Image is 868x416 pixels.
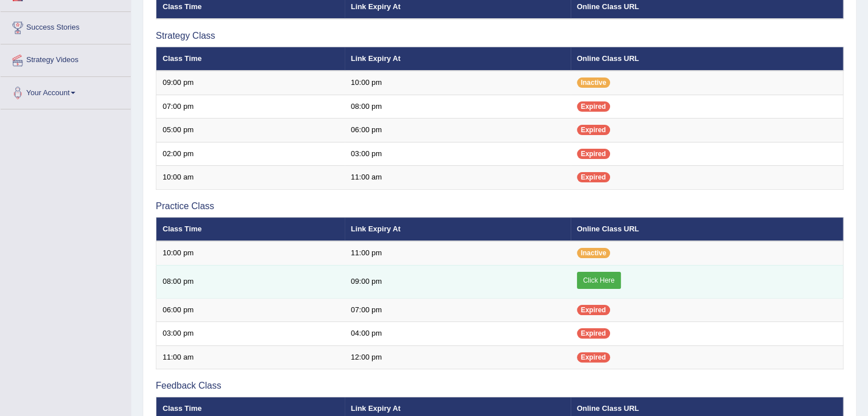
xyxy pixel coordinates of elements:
h3: Strategy Class [156,31,843,41]
span: Expired [577,172,610,182]
td: 04:00 pm [345,322,571,346]
th: Class Time [156,47,345,71]
span: Inactive [577,78,611,88]
td: 02:00 pm [156,142,345,166]
span: Expired [577,149,610,159]
span: Expired [577,352,610,362]
td: 08:00 pm [156,265,345,298]
td: 06:00 pm [156,298,345,322]
a: Click Here [577,272,621,289]
td: 07:00 pm [345,298,571,322]
th: Class Time [156,217,345,241]
span: Expired [577,305,610,315]
h3: Feedback Class [156,381,843,391]
span: Expired [577,101,610,112]
td: 11:00 am [156,345,345,369]
a: Strategy Videos [1,44,131,73]
span: Inactive [577,248,611,258]
td: 06:00 pm [345,119,571,142]
td: 07:00 pm [156,95,345,119]
td: 10:00 pm [345,71,571,95]
td: 11:00 pm [345,241,571,265]
a: Your Account [1,77,131,105]
th: Online Class URL [571,217,843,241]
th: Link Expiry At [345,217,571,241]
span: Expired [577,125,610,135]
h3: Practice Class [156,201,843,211]
span: Expired [577,328,610,338]
a: Success Stories [1,12,131,40]
th: Link Expiry At [345,47,571,71]
td: 12:00 pm [345,345,571,369]
td: 08:00 pm [345,95,571,119]
td: 05:00 pm [156,119,345,142]
td: 10:00 am [156,166,345,190]
td: 10:00 pm [156,241,345,265]
th: Online Class URL [571,47,843,71]
td: 03:00 pm [156,322,345,346]
td: 09:00 pm [345,265,571,298]
td: 03:00 pm [345,142,571,166]
td: 11:00 am [345,166,571,190]
td: 09:00 pm [156,71,345,95]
